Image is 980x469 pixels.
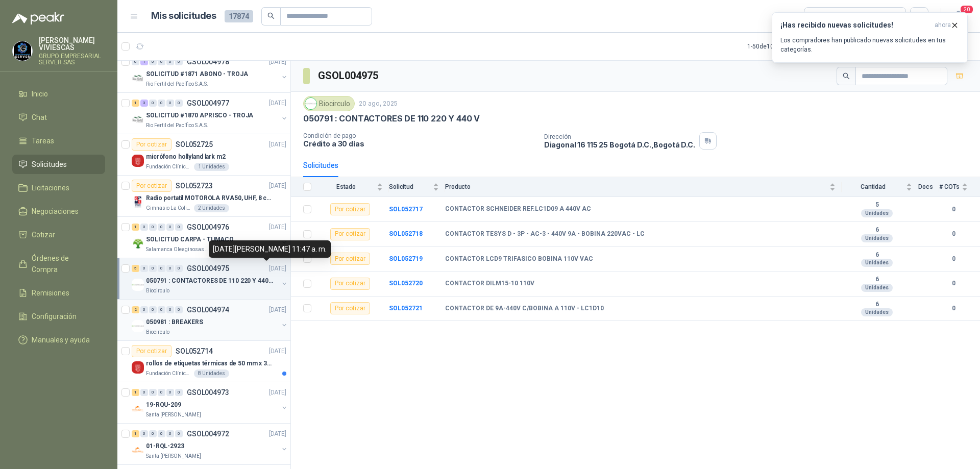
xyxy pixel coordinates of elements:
span: Manuales y ayuda [32,334,90,345]
p: Gimnasio La Colina [146,204,192,212]
p: [DATE] [269,388,286,398]
div: 8 Unidades [194,369,229,378]
img: Company Logo [132,155,144,167]
div: 0 [132,58,139,65]
div: Por cotizar [132,345,171,357]
b: 6 [842,276,912,284]
b: CONTACTOR DILM15-10 110V [445,280,534,288]
p: Los compradores han publicado nuevas solicitudes en tus categorías. [780,36,959,54]
span: Licitaciones [32,182,69,193]
p: micrófono hollyland lark m2 [146,152,226,162]
a: Por cotizarSOL052725[DATE] Company Logomicrófono hollyland lark m2Fundación Clínica Shaio1 Unidades [117,134,290,176]
div: 1 Unidades [194,163,229,171]
img: Company Logo [13,41,32,61]
p: GSOL004973 [187,389,229,396]
span: Tareas [32,135,54,146]
th: Estado [317,177,389,197]
p: 050791 : CONTACTORES DE 110 220 Y 440 V [146,276,273,286]
p: GSOL004978 [187,58,229,65]
span: # COTs [939,183,960,190]
div: Todas [811,11,832,22]
b: 0 [939,304,968,313]
a: 2 0 0 0 0 0 GSOL004974[DATE] Company Logo050981 : BREAKERSBiocirculo [132,304,288,336]
span: search [267,12,275,19]
div: 0 [149,100,157,107]
img: Logo peakr [12,12,64,24]
p: [DATE] [269,181,286,191]
div: 0 [175,100,183,107]
div: 1 [132,430,139,437]
span: Estado [317,183,375,190]
p: Salamanca Oleaginosas SAS [146,245,210,254]
div: 1 [132,224,139,231]
img: Company Logo [132,361,144,374]
p: rollos de etiquetas térmicas de 50 mm x 30 mm [146,359,273,368]
div: 0 [166,430,174,437]
p: SOLICITUD #1870 APRISCO - TROJA [146,111,253,120]
img: Company Logo [132,444,144,456]
b: 0 [939,205,968,214]
b: CONTACTOR DE 9A-440V C/BOBINA A 110V - LC1D10 [445,305,604,313]
h1: Mis solicitudes [151,9,216,23]
b: CONTACTOR LCD9 TRIFASICO BOBINA 110V VAC [445,255,593,263]
p: SOL052723 [176,182,213,189]
div: Por cotizar [132,180,171,192]
span: Remisiones [32,287,69,299]
div: 0 [158,265,165,272]
span: Negociaciones [32,206,79,217]
a: Órdenes de Compra [12,249,105,279]
a: SOL052720 [389,280,423,287]
a: SOL052717 [389,206,423,213]
b: CONTACTOR SCHNEIDER REF.LC1D09 A 440V AC [445,205,591,213]
span: Cantidad [842,183,904,190]
th: Solicitud [389,177,445,197]
p: Santa [PERSON_NAME] [146,411,201,419]
p: Biocirculo [146,328,169,336]
div: 0 [166,389,174,396]
span: Producto [445,183,827,190]
b: 0 [939,229,968,239]
img: Company Logo [132,113,144,126]
div: 0 [175,430,183,437]
div: 5 [132,265,139,272]
div: Por cotizar [330,203,370,215]
a: Licitaciones [12,178,105,198]
a: SOL052718 [389,230,423,237]
span: Chat [32,112,47,123]
p: Santa [PERSON_NAME] [146,452,201,460]
div: 0 [166,58,174,65]
div: 2 [132,306,139,313]
a: Negociaciones [12,202,105,221]
div: 1 - 50 de 10706 [747,38,817,55]
p: 01-RQL-2923 [146,441,184,451]
p: GSOL004975 [187,265,229,272]
a: Por cotizarSOL052714[DATE] Company Logorollos de etiquetas térmicas de 50 mm x 30 mmFundación Clí... [117,341,290,382]
p: Fundación Clínica Shaio [146,369,192,378]
a: Solicitudes [12,155,105,174]
p: [DATE] [269,305,286,315]
b: 5 [842,201,912,209]
p: [DATE] [269,140,286,150]
a: 1 0 0 0 0 0 GSOL004972[DATE] Company Logo01-RQL-2923Santa [PERSON_NAME] [132,428,288,460]
a: Manuales y ayuda [12,330,105,350]
b: 0 [939,279,968,288]
div: Unidades [861,284,893,292]
img: Company Logo [132,279,144,291]
p: SOLICITUD #1871 ABONO - TROJA [146,69,248,79]
div: 0 [175,224,183,231]
th: Docs [918,177,939,197]
div: 0 [175,306,183,313]
p: Rio Fertil del Pacífico S.A.S. [146,80,208,88]
div: Biocirculo [303,96,355,111]
p: Rio Fertil del Pacífico S.A.S. [146,121,208,130]
button: ¡Has recibido nuevas solicitudes!ahora Los compradores han publicado nuevas solicitudes en tus ca... [772,12,968,63]
th: Producto [445,177,842,197]
div: 0 [140,265,148,272]
div: Por cotizar [330,228,370,240]
span: Solicitudes [32,159,67,170]
span: Cotizar [32,229,55,240]
p: 19-RQU-209 [146,400,181,410]
p: GSOL004977 [187,100,229,107]
a: 1 3 0 0 0 0 GSOL004977[DATE] Company LogoSOLICITUD #1870 APRISCO - TROJARio Fertil del Pacífico S... [132,97,288,130]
